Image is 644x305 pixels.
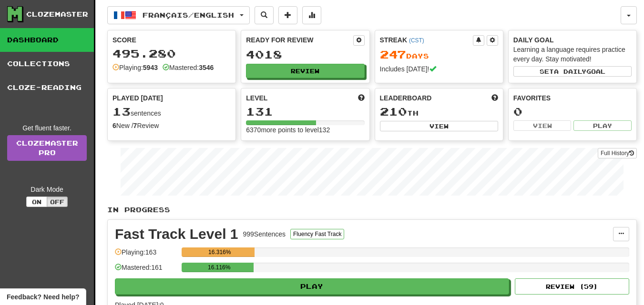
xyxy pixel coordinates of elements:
[278,6,297,24] button: Add sentence to collection
[115,227,238,241] div: Fast Track Level 1
[26,197,47,207] button: On
[115,247,177,263] div: Playing: 163
[380,64,498,74] div: Includes [DATE]!
[515,278,629,295] button: Review (59)
[246,106,364,118] div: 131
[112,122,116,129] strong: 6
[246,93,267,103] span: Level
[143,11,234,19] span: Français / English
[513,106,632,118] div: 0
[112,105,131,118] span: 13
[598,148,637,158] button: Full History
[290,229,344,239] button: Fluency Fast Track
[243,229,286,239] div: 999 Sentences
[112,93,163,103] span: Played [DATE]
[380,106,498,118] div: th
[513,120,572,131] button: View
[246,49,364,60] div: 4018
[163,63,214,72] div: Mastered:
[47,197,68,207] button: Off
[513,35,632,45] div: Daily Goal
[380,93,432,103] span: Leaderboard
[554,68,586,75] span: a daily
[513,66,632,77] button: Seta dailygoal
[573,120,632,131] button: Play
[133,122,137,129] strong: 7
[115,278,509,295] button: Play
[358,93,365,103] span: Score more points to level up
[7,135,87,161] a: ClozemasterPro
[112,35,231,45] div: Score
[115,263,177,278] div: Mastered: 161
[513,93,632,103] div: Favorites
[380,48,406,61] span: 247
[112,121,231,130] div: New / Review
[107,205,637,215] p: In Progress
[7,123,87,133] div: Get fluent faster.
[302,6,321,24] button: More stats
[380,105,407,118] span: 210
[107,6,250,24] button: Français/English
[184,263,254,272] div: 16.116%
[7,292,79,302] span: Open feedback widget
[491,93,498,103] span: This week in points, UTC
[255,6,274,24] button: Search sentences
[184,247,255,257] div: 16.316%
[380,49,498,61] div: Day s
[7,185,87,194] div: Dark Mode
[246,35,353,45] div: Ready for Review
[26,10,88,19] div: Clozemaster
[112,63,158,72] div: Playing:
[380,35,473,45] div: Streak
[409,37,424,44] a: (CST)
[112,106,231,118] div: sentences
[246,125,364,135] div: 6370 more points to level 132
[143,64,158,71] strong: 5943
[513,45,632,64] div: Learning a language requires practice every day. Stay motivated!
[246,64,364,78] button: Review
[199,64,214,71] strong: 3546
[380,121,498,131] button: View
[112,48,231,59] div: 495.280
